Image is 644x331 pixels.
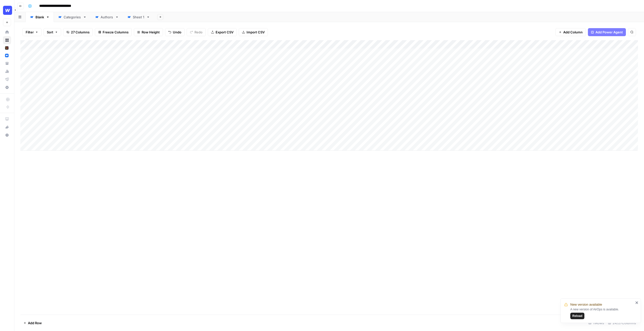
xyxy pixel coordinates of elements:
button: Add Power Agent [588,28,626,36]
button: 27 Columns [63,28,93,36]
button: Freeze Columns [95,28,132,36]
button: Import CSV [239,28,268,36]
a: Home [3,28,11,36]
span: Reload [572,314,582,318]
div: Sheet 1 [133,15,144,20]
span: Freeze Columns [103,30,129,35]
button: Add Row [20,319,45,327]
a: Settings [3,83,11,91]
a: Usage [3,67,11,75]
img: Webflow Logo [3,6,12,15]
span: Filter [26,30,34,35]
div: 24/27 Columns [606,319,638,327]
button: Sort [44,28,61,36]
span: Add Row [28,320,42,325]
button: close [635,301,639,305]
span: Add Power Agent [595,30,623,35]
a: Authors [91,12,123,22]
button: Reload [570,313,584,319]
button: Workspace: Webflow [3,4,11,17]
img: x9pvq66k5d6af0jwfjov4in6h5zj [5,46,9,50]
button: Filter [22,28,42,36]
button: Export CSV [208,28,237,36]
a: Categories [54,12,91,22]
a: Browse [3,36,11,44]
button: Redo [187,28,206,36]
span: Add Column [563,30,583,35]
span: Row Height [142,30,160,35]
a: Your Data [3,59,11,67]
button: Row Height [134,28,163,36]
span: Redo [194,30,203,35]
button: What's new? [3,123,11,131]
a: Flightpath [3,75,11,83]
span: Export CSV [216,30,233,35]
div: Blank [35,15,44,20]
span: New version available [570,302,602,307]
div: 11 Rows [586,319,606,327]
a: Sheet 1 [123,12,154,22]
div: Categories [64,15,81,20]
button: Undo [165,28,185,36]
span: Sort [47,30,53,35]
a: AirOps Academy [3,115,11,123]
div: A new version of AirOps is available. [570,307,634,319]
span: Import CSV [247,30,265,35]
button: Add Column [555,28,586,36]
a: Blank [26,12,54,22]
span: 27 Columns [71,30,90,35]
img: a1pu3e9a4sjoov2n4mw66knzy8l8 [5,54,9,57]
span: Undo [173,30,181,35]
button: Help + Support [3,131,11,139]
div: Authors [101,15,113,20]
